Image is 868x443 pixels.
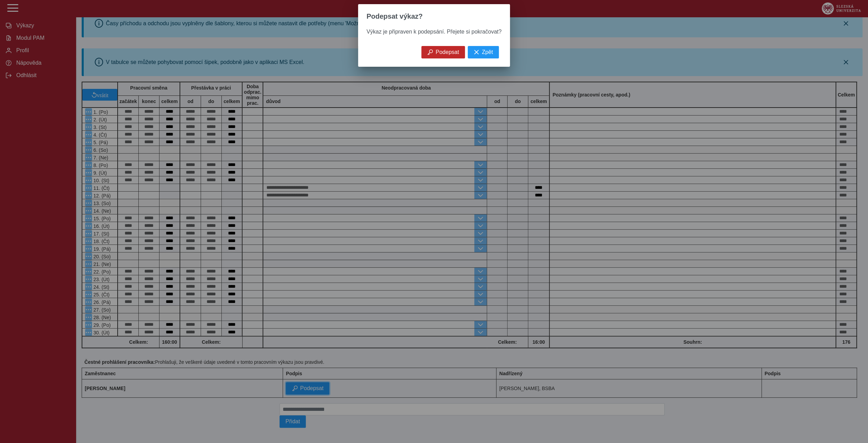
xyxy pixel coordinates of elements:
[366,29,501,35] span: Výkaz je připraven k podepsání. Přejete si pokračovat?
[421,46,465,58] button: Podepsat
[482,49,493,55] span: Zpět
[436,49,459,55] span: Podepsat
[468,46,499,58] button: Zpět
[366,12,422,20] span: Podepsat výkaz?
